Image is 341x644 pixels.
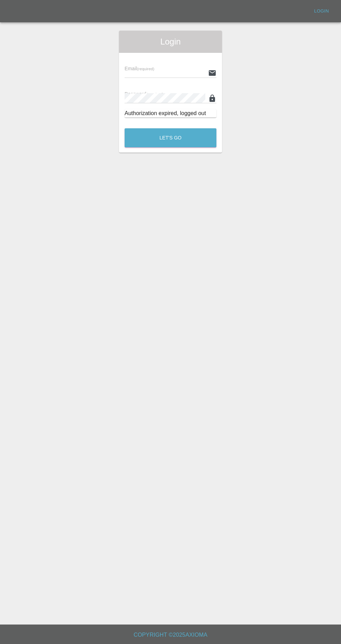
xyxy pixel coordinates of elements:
[125,36,216,47] span: Login
[125,128,216,147] button: Let's Go
[137,67,154,71] small: (required)
[310,6,333,17] a: Login
[125,66,154,71] span: Email
[6,630,335,640] h6: Copyright © 2025 Axioma
[146,92,164,96] small: (required)
[125,109,216,118] div: Authorization expired, logged out
[125,91,164,97] span: Password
